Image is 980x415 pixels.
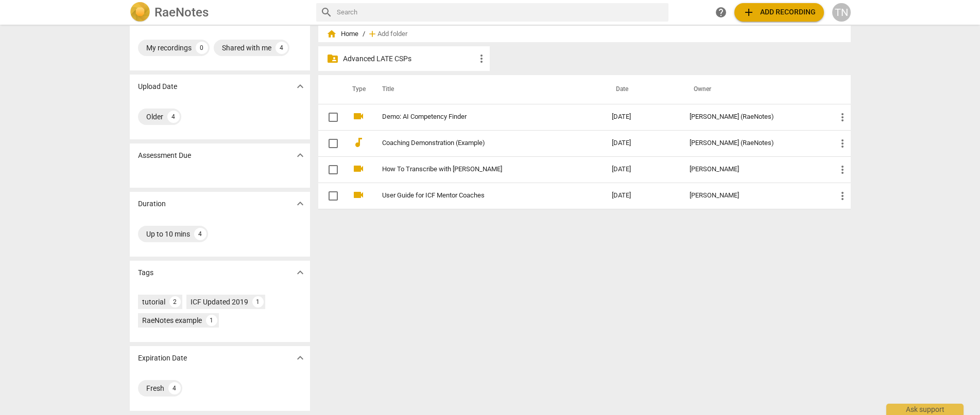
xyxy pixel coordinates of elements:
td: [DATE] [604,183,681,209]
div: [PERSON_NAME] [690,166,820,173]
span: add [367,29,377,39]
span: Home [326,29,358,39]
span: search [320,6,333,19]
span: more_vert [475,52,488,65]
div: 1 [252,296,264,308]
span: expand_more [294,352,306,364]
p: Assessment Due [138,150,191,161]
a: Help [712,3,730,22]
td: [DATE] [604,130,681,156]
button: Show more [293,265,308,280]
div: ICF Updated 2019 [191,297,248,307]
div: 1 [206,315,217,326]
div: Ask support [886,404,964,415]
div: 2 [169,296,181,308]
span: more_vert [836,190,849,202]
th: Owner [681,75,828,104]
span: expand_more [294,197,306,210]
div: 0 [196,42,208,54]
span: help [715,6,727,19]
p: Tags [138,267,153,278]
th: Title [370,75,604,104]
div: [PERSON_NAME] [690,192,820,200]
div: 4 [167,111,180,123]
td: [DATE] [604,104,681,130]
span: expand_more [294,80,306,93]
a: User Guide for ICF Mentor Coaches [382,192,575,200]
th: Type [344,75,370,104]
div: Fresh [146,383,164,393]
div: 4 [276,42,288,54]
th: Date [604,75,681,104]
button: Show more [293,79,308,94]
div: Older [146,112,163,122]
span: Add recording [743,6,816,19]
div: [PERSON_NAME] (RaeNotes) [690,139,820,147]
a: Demo: AI Competency Finder [382,113,575,121]
span: audiotrack [352,136,365,149]
a: Coaching Demonstration (Example) [382,139,575,147]
span: add [743,6,755,19]
p: Duration [138,199,166,209]
input: Search [337,4,664,21]
img: Logo [130,2,150,23]
span: home [326,29,337,39]
p: Advanced LATE CSPs [343,53,476,64]
span: expand_more [294,149,306,161]
div: Up to 10 mins [146,229,190,239]
div: [PERSON_NAME] (RaeNotes) [690,113,820,121]
button: Show more [293,196,308,211]
span: more_vert [836,111,849,123]
div: RaeNotes example [142,315,202,326]
span: videocam [352,189,365,201]
div: My recordings [146,43,192,53]
button: Upload [734,3,824,22]
p: Upload Date [138,81,177,92]
a: How To Transcribe with [PERSON_NAME] [382,166,575,173]
div: 4 [194,228,207,240]
h2: RaeNotes [154,5,209,20]
div: tutorial [142,297,165,307]
a: LogoRaeNotes [130,2,308,23]
button: Show more [293,148,308,163]
span: expand_more [294,266,306,279]
span: more_vert [836,164,849,176]
button: TN [832,3,851,22]
span: more_vert [836,137,849,150]
p: Expiration Date [138,353,187,364]
button: Show more [293,350,308,366]
div: 4 [168,382,181,394]
span: videocam [352,110,365,122]
span: / [363,30,365,38]
span: Add folder [377,30,407,38]
div: Shared with me [222,43,271,53]
span: videocam [352,163,365,175]
span: folder_shared [326,52,339,65]
td: [DATE] [604,156,681,183]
